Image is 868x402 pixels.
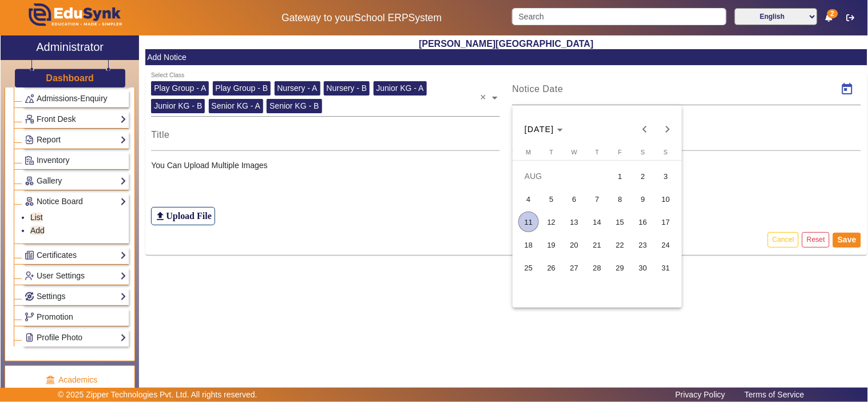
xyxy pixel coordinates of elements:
button: 15 August 2025 [609,210,632,233]
span: 21 [587,234,608,255]
button: 21 August 2025 [586,233,609,256]
button: 23 August 2025 [632,233,655,256]
button: 10 August 2025 [655,188,677,210]
button: 13 August 2025 [563,210,586,233]
button: Previous month [633,118,656,141]
button: 26 August 2025 [540,256,563,279]
button: 18 August 2025 [517,233,540,256]
span: 11 [518,212,539,232]
span: [DATE] [525,125,554,134]
button: 27 August 2025 [563,256,586,279]
span: 9 [633,189,653,209]
button: 8 August 2025 [609,188,632,210]
span: 10 [656,189,676,209]
button: 22 August 2025 [609,233,632,256]
span: 25 [518,257,539,278]
span: 29 [610,257,631,278]
span: 18 [518,234,539,255]
td: AUG [517,165,609,188]
button: 7 August 2025 [586,188,609,210]
span: 1 [610,166,631,186]
button: 28 August 2025 [586,256,609,279]
span: 13 [564,212,585,232]
button: 11 August 2025 [517,210,540,233]
span: S [664,149,668,156]
span: F [618,149,622,156]
span: 23 [633,234,653,255]
button: 9 August 2025 [632,188,655,210]
span: 28 [587,257,608,278]
span: 4 [518,189,539,209]
button: 5 August 2025 [540,188,563,210]
button: 20 August 2025 [563,233,586,256]
button: 19 August 2025 [540,233,563,256]
span: 16 [633,212,653,232]
span: M [526,149,531,156]
span: 24 [656,234,676,255]
button: 12 August 2025 [540,210,563,233]
span: 3 [656,166,676,186]
span: 5 [541,189,562,209]
span: 12 [541,212,562,232]
span: T [595,149,599,156]
button: 25 August 2025 [517,256,540,279]
button: 29 August 2025 [609,256,632,279]
span: W [572,149,577,156]
button: 16 August 2025 [632,210,655,233]
span: 17 [656,212,676,232]
span: 26 [541,257,562,278]
button: Next month [656,118,679,141]
button: 24 August 2025 [655,233,677,256]
span: 6 [564,189,585,209]
button: 4 August 2025 [517,188,540,210]
span: 19 [541,234,562,255]
button: Choose month and year [520,119,568,140]
span: 15 [610,212,631,232]
span: 7 [587,189,608,209]
button: 3 August 2025 [655,165,677,188]
button: 14 August 2025 [586,210,609,233]
span: 2 [633,166,653,186]
span: 20 [564,234,585,255]
button: 17 August 2025 [655,210,677,233]
button: 1 August 2025 [609,165,632,188]
span: 8 [610,189,631,209]
button: 6 August 2025 [563,188,586,210]
span: 22 [610,234,631,255]
span: 14 [587,212,608,232]
button: 30 August 2025 [632,256,655,279]
span: 31 [656,257,676,278]
span: 27 [564,257,585,278]
span: 30 [633,257,653,278]
span: S [641,149,645,156]
span: T [549,149,553,156]
button: 31 August 2025 [655,256,677,279]
button: 2 August 2025 [632,165,655,188]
